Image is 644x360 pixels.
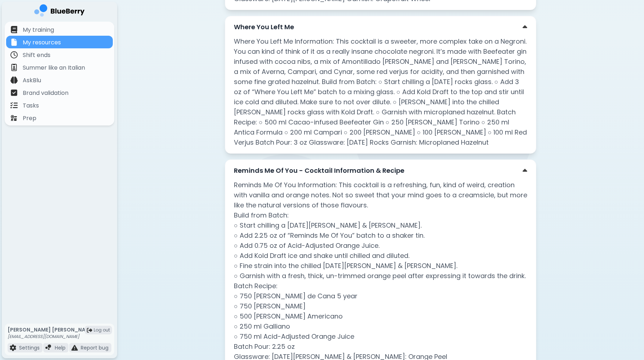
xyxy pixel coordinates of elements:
p: Report bug [81,344,108,351]
img: file icon [10,76,18,84]
p: Reminds Me Of You - Cocktail Information & Recipe [234,166,404,176]
img: file icon [10,39,18,46]
p: Summer like an Italian [23,63,85,72]
img: file icon [10,89,18,96]
p: My training [23,26,54,34]
img: file icon [10,51,18,58]
p: Prep [23,114,36,123]
img: down chevron [523,167,527,175]
p: AskBlu [23,76,41,85]
span: Log out [94,327,110,333]
img: file icon [10,344,16,351]
img: logout [87,328,92,333]
p: Tasks [23,101,39,110]
img: file icon [10,114,18,122]
img: file icon [71,344,78,351]
p: Settings [19,344,40,351]
img: file icon [10,64,18,71]
p: Where You Left Me Information: This cocktail is a sweeter, more complex take on a Negroni. You ca... [234,36,527,148]
p: My resources [23,38,61,47]
img: down chevron [523,23,527,31]
p: [PERSON_NAME] [PERSON_NAME] [8,326,95,333]
img: file icon [45,344,52,351]
img: file icon [10,26,18,33]
p: Shift ends [23,51,50,60]
p: Help [55,344,66,351]
p: Brand validation [23,89,68,97]
p: [EMAIL_ADDRESS][DOMAIN_NAME] [8,334,95,339]
p: Where You Left Me [234,22,294,32]
img: company logo [34,4,85,19]
img: file icon [10,102,18,109]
